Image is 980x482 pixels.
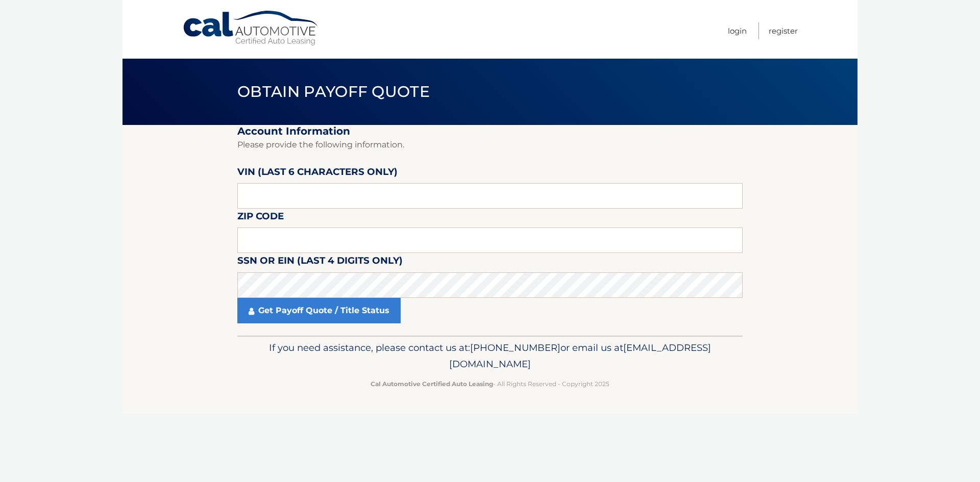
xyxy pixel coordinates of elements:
strong: Cal Automotive Certified Auto Leasing [371,380,493,388]
span: Obtain Payoff Quote [237,82,430,101]
label: Zip Code [237,209,284,227]
p: If you need assistance, please contact us at: or email us at [244,340,736,372]
p: - All Rights Reserved - Copyright 2025 [244,378,736,389]
a: Cal Automotive [182,10,320,46]
a: Get Payoff Quote / Title Status [237,298,401,323]
a: Register [769,22,798,39]
h2: Account Information [237,125,743,138]
label: SSN or EIN (last 4 digits only) [237,253,403,272]
a: Login [728,22,747,39]
label: VIN (last 6 characters only) [237,164,398,183]
p: Please provide the following information. [237,138,743,152]
span: [PHONE_NUMBER] [470,342,560,353]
